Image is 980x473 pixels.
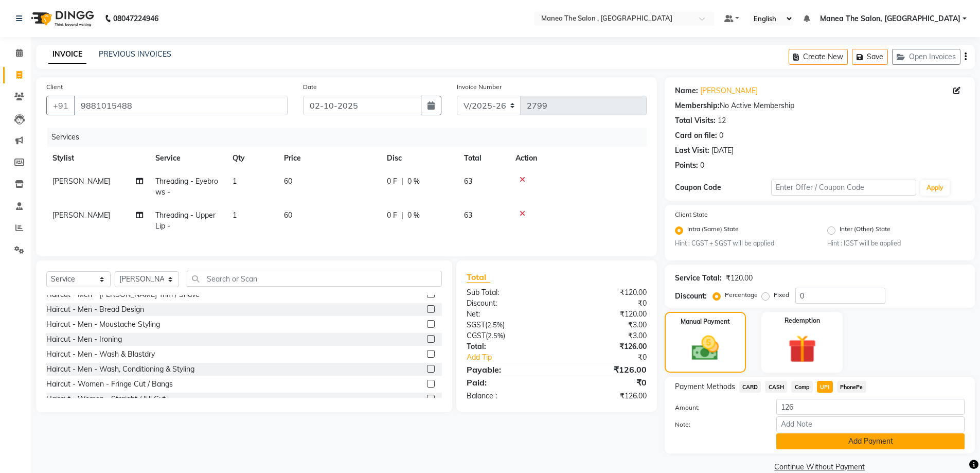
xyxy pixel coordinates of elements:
[459,376,557,389] div: Paid:
[303,82,317,92] label: Date
[557,320,654,330] div: ₹3.00
[840,224,890,237] label: Inter (Other) State
[675,160,698,171] div: Points:
[557,309,654,320] div: ₹120.00
[557,341,654,352] div: ₹126.00
[667,420,769,429] label: Note:
[464,211,472,220] span: 63
[726,273,753,284] div: ₹120.00
[467,320,485,329] span: SGST
[667,462,973,472] a: Continue Without Payment
[557,330,654,341] div: ₹3.00
[791,381,813,393] span: Comp
[779,331,825,366] img: _gift.svg
[459,341,557,352] div: Total:
[457,82,502,92] label: Invoice Number
[26,4,97,33] img: logo
[459,298,557,309] div: Discount:
[46,394,166,405] div: Haircut - Women - Straight / 'U' Cut
[573,352,654,363] div: ₹0
[233,211,237,220] span: 1
[675,291,707,302] div: Discount:
[774,290,789,300] label: Fixed
[187,271,442,287] input: Search or Scan
[46,82,63,92] label: Client
[407,210,420,221] span: 0 %
[675,85,698,96] div: Name:
[459,330,557,341] div: ( )
[459,309,557,320] div: Net:
[99,49,171,59] a: PREVIOUS INVOICES
[675,273,722,284] div: Service Total:
[401,176,403,187] span: |
[718,115,726,126] div: 12
[458,147,509,170] th: Total
[771,180,916,196] input: Enter Offer / Coupon Code
[284,177,292,186] span: 60
[46,349,155,360] div: Haircut - Men - Wash & Blastdry
[557,287,654,298] div: ₹120.00
[675,210,708,219] label: Client State
[675,100,965,111] div: No Active Membership
[46,379,173,390] div: Haircut - Women - Fringe Cut / Bangs
[46,147,149,170] th: Stylist
[683,332,727,364] img: _cash.svg
[387,176,397,187] span: 0 F
[226,147,278,170] th: Qty
[387,210,397,221] span: 0 F
[700,160,704,171] div: 0
[892,49,960,65] button: Open Invoices
[675,145,709,156] div: Last Visit:
[46,96,75,115] button: +91
[233,177,237,186] span: 1
[155,211,216,231] span: Threading - Upper Lip -
[46,319,160,330] div: Haircut - Men - Moustache Styling
[46,304,144,315] div: Haircut - Men - Bread Design
[509,147,647,170] th: Action
[488,331,503,340] span: 2.5%
[675,100,720,111] div: Membership:
[557,363,654,376] div: ₹126.00
[711,145,734,156] div: [DATE]
[459,352,573,363] a: Add Tip
[381,147,458,170] th: Disc
[467,331,486,340] span: CGST
[46,289,200,300] div: Haircut - Men - [PERSON_NAME] Trim / Shave
[675,130,717,141] div: Card on file:
[920,180,950,196] button: Apply
[725,290,758,300] label: Percentage
[113,4,158,33] b: 08047224946
[74,96,288,115] input: Search by Name/Mobile/Email/Code
[487,321,503,329] span: 2.5%
[776,416,965,432] input: Add Note
[675,239,812,248] small: Hint : CGST + SGST will be applied
[46,334,122,345] div: Haircut - Men - Ironing
[852,49,888,65] button: Save
[278,147,381,170] th: Price
[557,391,654,401] div: ₹126.00
[739,381,761,393] span: CARD
[700,85,758,96] a: [PERSON_NAME]
[675,381,735,392] span: Payment Methods
[155,177,218,197] span: Threading - Eyebrows -
[776,433,965,449] button: Add Payment
[820,13,960,24] span: Manea The Salon, [GEOGRAPHIC_DATA]
[459,287,557,298] div: Sub Total:
[837,381,866,393] span: PhonePe
[557,376,654,389] div: ₹0
[464,177,472,186] span: 63
[52,211,110,220] span: [PERSON_NAME]
[52,177,110,186] span: [PERSON_NAME]
[459,363,557,376] div: Payable:
[557,298,654,309] div: ₹0
[785,316,820,325] label: Redemption
[827,239,965,248] small: Hint : IGST will be applied
[284,211,292,220] span: 60
[719,130,723,141] div: 0
[681,317,730,326] label: Manual Payment
[817,381,833,393] span: UPI
[687,224,739,237] label: Intra (Same) State
[407,176,420,187] span: 0 %
[667,403,769,412] label: Amount:
[149,147,226,170] th: Service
